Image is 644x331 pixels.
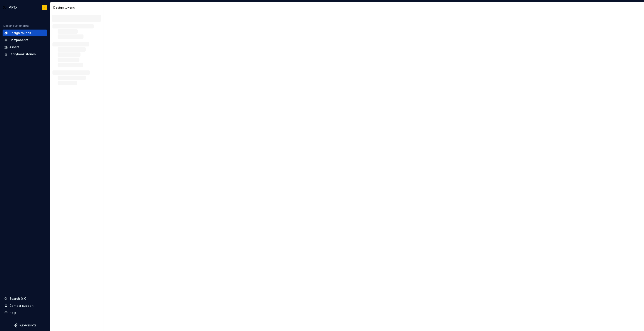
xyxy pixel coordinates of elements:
div: Storybook stories [9,52,36,56]
div: Design system data [3,24,29,28]
div: MKTX [9,5,17,10]
div: Contact support [9,304,34,308]
a: Assets [3,44,47,51]
div: Design tokens [53,5,101,10]
svg: Supernova Logo [14,323,36,328]
div: Search ⌘K [9,297,26,301]
div: Design tokens [9,31,31,35]
a: Components [3,37,47,43]
button: Contact support [3,302,47,309]
div: Help [9,311,16,315]
a: Design tokens [3,30,47,36]
button: MKTXJ [1,3,49,12]
a: Storybook stories [3,51,47,58]
div: Assets [9,45,19,49]
div: Components [9,38,28,42]
button: Search ⌘K [3,295,47,302]
div: J [44,6,45,9]
button: Help [3,309,47,316]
